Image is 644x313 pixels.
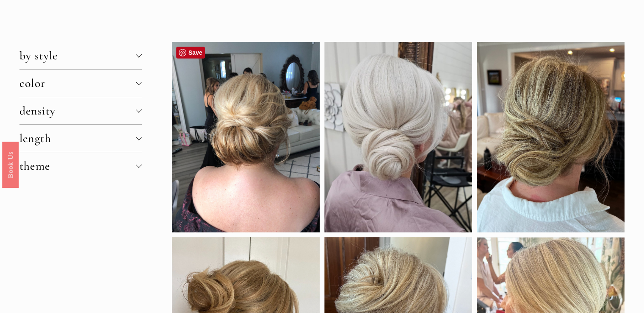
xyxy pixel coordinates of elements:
span: theme [19,159,136,173]
a: Pin it! [176,47,205,59]
button: by style [19,42,142,69]
span: color [19,76,136,90]
span: by style [19,48,136,63]
button: color [19,70,142,97]
button: density [19,97,142,124]
button: length [19,125,142,152]
button: theme [19,152,142,179]
a: Book Us [2,142,19,188]
span: length [19,131,136,145]
span: density [19,103,136,118]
